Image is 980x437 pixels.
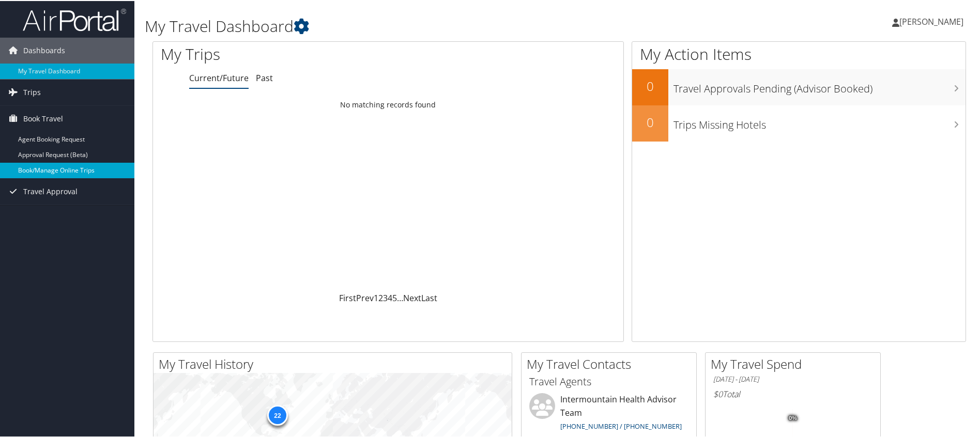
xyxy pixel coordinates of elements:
td: No matching records found [153,95,623,113]
a: Past [256,71,273,83]
h2: My Travel Spend [711,354,880,372]
a: 1 [374,291,378,303]
h2: My Travel History [159,354,512,372]
h3: Travel Approvals Pending (Advisor Booked) [673,75,966,95]
a: 0Trips Missing Hotels [632,104,966,141]
a: [PERSON_NAME] [892,5,974,36]
span: Travel Approval [23,178,78,204]
a: 0Travel Approvals Pending (Advisor Booked) [632,68,966,104]
span: [PERSON_NAME] [899,15,963,26]
h6: [DATE] - [DATE] [713,373,872,383]
tspan: 0% [789,414,797,420]
a: Current/Future [189,71,249,83]
a: 3 [383,291,388,303]
h1: My Action Items [632,42,966,64]
a: Next [403,291,421,303]
h3: Travel Agents [529,373,688,388]
a: 5 [392,291,397,303]
h1: My Travel Dashboard [145,14,697,36]
span: Dashboards [23,37,65,63]
a: [PHONE_NUMBER] / [PHONE_NUMBER] [560,420,682,430]
h6: Total [713,387,872,399]
a: Last [421,291,437,303]
span: … [397,291,403,303]
a: 4 [388,291,392,303]
a: First [339,291,356,303]
span: Book Travel [23,105,63,131]
h2: 0 [632,113,668,130]
img: airportal-logo.png [23,7,126,31]
h2: 0 [632,76,668,94]
h1: My Trips [161,42,420,64]
span: $0 [713,387,723,399]
h3: Trips Missing Hotels [673,112,966,131]
div: 22 [267,404,287,425]
h2: My Travel Contacts [527,354,696,372]
a: 2 [378,291,383,303]
a: Prev [356,291,374,303]
span: Trips [23,79,41,104]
